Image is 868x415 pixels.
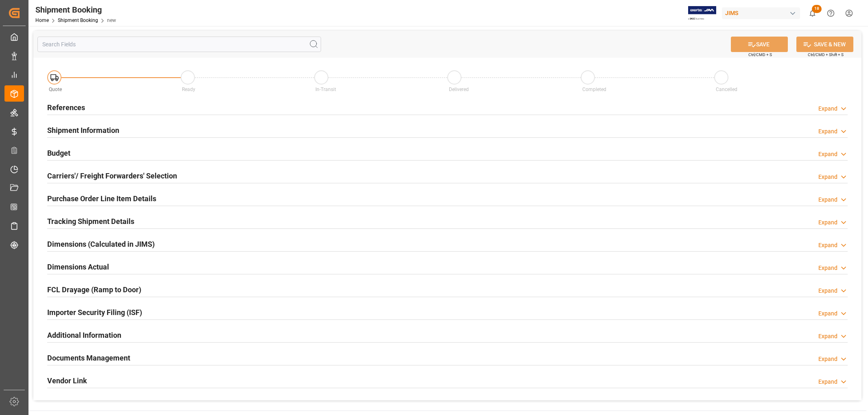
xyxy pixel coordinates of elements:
[47,330,121,341] h2: Additional Information
[688,6,716,20] img: Exertis%20JAM%20-%20Email%20Logo.jpg_1722504956.jpg
[47,307,142,318] h2: Importer Security Filing (ISF)
[47,216,134,227] h2: Tracking Shipment Details
[315,87,336,92] span: In-Transit
[818,332,837,341] div: Expand
[47,102,85,113] h2: References
[47,375,87,386] h2: Vendor Link
[748,52,772,58] span: Ctrl/CMD + S
[58,17,98,23] a: Shipment Booking
[47,239,155,250] h2: Dimensions (Calculated in JIMS)
[722,5,803,21] button: JIMS
[47,125,119,136] h2: Shipment Information
[818,104,837,113] div: Expand
[47,170,177,181] h2: Carriers'/ Freight Forwarders' Selection
[47,352,130,363] h2: Documents Management
[182,87,195,92] span: Ready
[818,127,837,136] div: Expand
[812,5,822,13] span: 18
[582,87,606,92] span: Completed
[818,287,837,295] div: Expand
[818,378,837,386] div: Expand
[822,4,840,22] button: Help Center
[818,241,837,250] div: Expand
[808,52,844,58] span: Ctrl/CMD + Shift + S
[35,17,49,23] a: Home
[818,196,837,204] div: Expand
[818,355,837,363] div: Expand
[796,37,853,52] button: SAVE & NEW
[47,261,109,272] h2: Dimensions Actual
[731,37,788,52] button: SAVE
[716,87,737,92] span: Cancelled
[722,7,800,19] div: JIMS
[449,87,469,92] span: Delivered
[818,309,837,318] div: Expand
[818,218,837,227] div: Expand
[47,284,141,295] h2: FCL Drayage (Ramp to Door)
[49,87,62,92] span: Quote
[818,264,837,272] div: Expand
[47,148,70,159] h2: Budget
[35,4,116,16] div: Shipment Booking
[803,4,822,22] button: show 18 new notifications
[818,173,837,181] div: Expand
[818,150,837,159] div: Expand
[37,37,321,52] input: Search Fields
[47,193,156,204] h2: Purchase Order Line Item Details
